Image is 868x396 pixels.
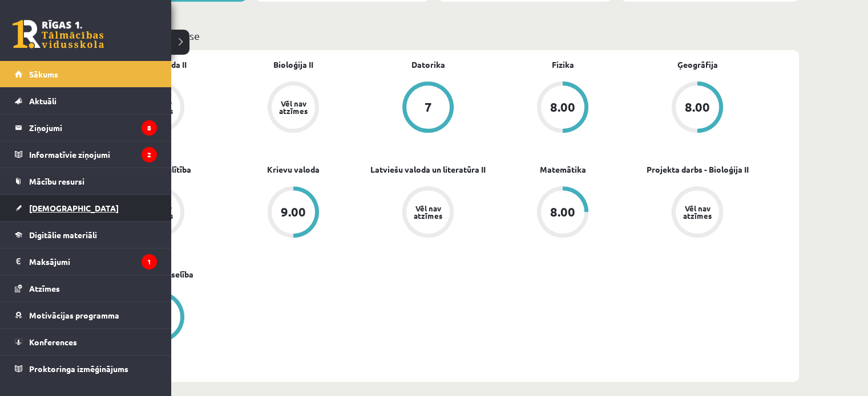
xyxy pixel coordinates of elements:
a: Vēl nav atzīmes [226,81,361,135]
a: Latviešu valoda un literatūra II [370,164,486,175]
a: Atzīmes [15,275,157,301]
div: Vēl nav atzīmes [412,205,444,219]
span: Motivācijas programma [29,310,119,320]
span: Aktuāli [29,96,56,106]
span: [DEMOGRAPHIC_DATA] [29,203,119,213]
a: Informatīvie ziņojumi2 [15,141,157,168]
a: Digitālie materiāli [15,222,157,248]
a: Fizika [552,59,574,71]
a: Vēl nav atzīmes [361,186,495,240]
div: 8.00 [550,206,575,218]
div: 9.00 [281,206,306,218]
span: Sākums [29,69,58,79]
a: 8.00 [495,186,630,240]
a: 8.00 [495,81,630,135]
span: Proktoringa izmēģinājums [29,364,128,374]
div: 7 [425,101,432,113]
div: Vēl nav atzīmes [277,100,309,115]
a: Projekta darbs - Bioloģija II [647,164,749,175]
p: Mācību plāns 12.a1 JK klase [73,28,794,43]
span: Mācību resursi [29,176,84,186]
div: 8.00 [685,101,710,113]
a: 9.00 [226,186,361,240]
div: 8.00 [550,101,575,113]
i: 8 [142,120,157,136]
a: Ziņojumi8 [15,115,157,141]
legend: Informatīvie ziņojumi [29,141,157,168]
a: Mācību resursi [15,168,157,194]
span: Digitālie materiāli [29,230,97,240]
span: Konferences [29,337,77,347]
a: Matemātika [540,164,586,175]
span: Atzīmes [29,283,60,293]
a: 8.00 [630,81,765,135]
a: Vēl nav atzīmes [630,186,765,240]
a: Aktuāli [15,88,157,114]
a: Krievu valoda [267,164,320,175]
a: 7 [361,81,495,135]
a: Sākums [15,61,157,87]
a: Bioloģija II [273,59,313,71]
a: [DEMOGRAPHIC_DATA] [15,195,157,221]
legend: Maksājumi [29,248,157,275]
a: Proktoringa izmēģinājums [15,356,157,382]
i: 2 [142,147,157,162]
div: Vēl nav atzīmes [681,205,713,219]
a: Maksājumi1 [15,248,157,275]
a: Rīgas 1. Tālmācības vidusskola [13,20,104,48]
a: Datorika [411,59,445,71]
a: Ģeogrāfija [677,59,718,71]
i: 1 [142,254,157,270]
legend: Ziņojumi [29,115,157,141]
a: Konferences [15,329,157,355]
a: Motivācijas programma [15,302,157,328]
